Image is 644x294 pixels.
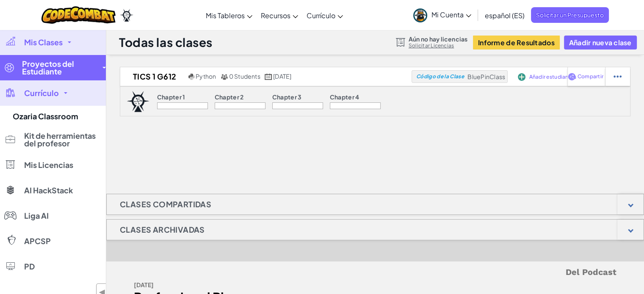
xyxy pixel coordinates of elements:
span: Mis Tableros [206,11,245,20]
img: calendar.svg [265,74,272,80]
span: Python [196,72,216,80]
button: Informe de Resultados [473,36,560,49]
span: Currículo [307,11,335,20]
p: Chapter 2 [215,93,244,100]
span: Mis Licencias [24,161,73,169]
span: Código de la Clase [416,74,464,79]
div: [DATE] [134,279,369,291]
img: IconStudentEllipsis.svg [614,73,622,80]
img: logo [127,91,149,112]
span: AI HackStack [24,187,73,194]
h2: TICS 1 G612 [120,70,186,83]
p: Chapter 4 [330,93,359,100]
span: 0 Students [229,72,260,80]
span: Proyectos del Estudiante [22,60,97,75]
span: español (ES) [485,11,525,20]
img: python.png [188,74,195,80]
img: Ozaria [120,9,133,22]
span: Aún no hay licencias [409,36,468,42]
a: TICS 1 G612 Python 0 Students [DATE] [120,70,412,83]
p: Chapter 3 [272,93,302,100]
span: Currículo [24,89,59,97]
h5: Del Podcast [134,266,616,279]
p: Chapter 1 [157,93,185,100]
img: IconShare_Purple.svg [568,73,576,80]
a: Recursos [257,4,302,27]
a: Solicitar Licencias [409,42,468,49]
span: Añadir estudiantes [529,74,576,80]
span: BluePinClass [467,73,505,80]
span: Mis Clases [24,38,63,46]
h1: Clases Compartidas [107,194,224,215]
a: Solicitar un Presupuesto [531,7,609,23]
a: Currículo [302,4,347,27]
span: [DATE] [273,72,291,80]
span: Recursos [261,11,290,20]
span: Compartir [578,74,603,79]
span: Mi Cuenta [431,10,471,19]
img: avatar [413,8,427,22]
a: Mi Cuenta [409,2,475,28]
img: CodeCombat logo [41,6,116,24]
h1: Clases archivadas [107,219,218,240]
a: Mis Tableros [202,4,257,27]
button: Añadir nueva clase [564,36,637,49]
h1: Todas las clases [119,34,213,50]
span: Kit de herramientas del profesor [24,132,100,147]
span: Liga AI [24,212,49,220]
a: español (ES) [481,4,529,27]
img: IconAddStudents.svg [518,73,525,81]
img: MultipleUsers.png [221,74,228,80]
